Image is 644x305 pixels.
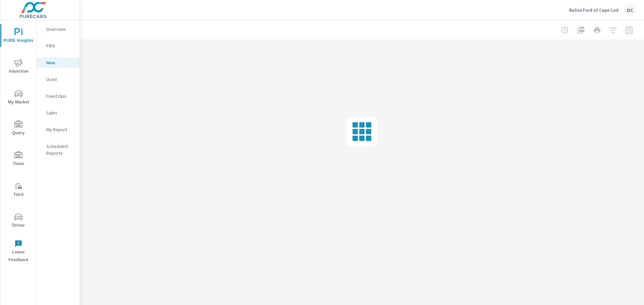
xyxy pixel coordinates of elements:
span: My Market [2,90,35,106]
span: Driver [2,213,35,229]
span: Tier2 [2,182,35,199]
div: Fixed Ops [37,91,79,101]
div: My Report [37,125,79,135]
div: nav menu [0,20,37,266]
span: PURE Insights [2,28,35,45]
p: Fixed Ops [46,93,74,99]
p: PIPA [46,43,74,49]
div: DC [624,4,636,16]
div: New [37,58,79,68]
span: Query [2,121,35,137]
p: Balise Ford of Cape Cod [569,7,619,13]
p: My Report [46,126,74,133]
p: Used [46,76,74,83]
span: Tools [2,151,35,168]
p: Scheduled Reports [46,143,74,156]
p: Overview [46,26,74,32]
p: Sales [46,109,74,116]
div: Sales [37,108,79,118]
div: Scheduled Reports [37,141,79,158]
div: Overview [37,24,79,34]
p: New [46,59,74,66]
span: Advertise [2,59,35,75]
div: PIPA [37,41,79,51]
div: Used [37,74,79,84]
span: Leave Feedback [2,240,35,264]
